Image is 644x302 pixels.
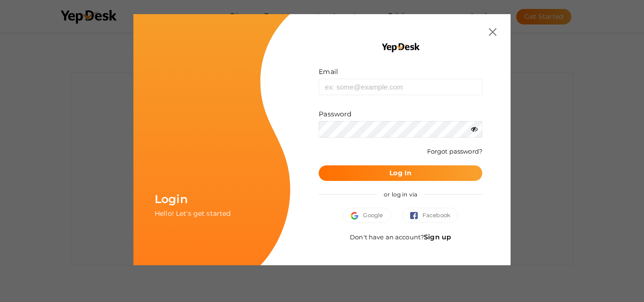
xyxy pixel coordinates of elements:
[410,211,450,220] span: Facebook
[343,208,391,223] button: Google
[319,165,482,181] button: Log In
[351,212,363,220] img: google.svg
[389,169,412,177] b: Log In
[350,233,451,241] span: Don't have an account?
[410,212,422,220] img: facebook.svg
[155,209,231,218] span: Hello! Let's get started
[351,211,383,220] span: Google
[381,42,420,53] img: YEP_black_cropped.png
[155,192,188,206] span: Login
[489,28,496,36] img: close.svg
[319,109,351,119] label: Password
[377,184,424,205] span: or log in via
[402,208,458,223] button: Facebook
[424,233,451,241] a: Sign up
[319,67,338,76] label: Email
[319,79,482,95] input: ex: some@example.com
[427,147,482,155] a: Forgot password?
